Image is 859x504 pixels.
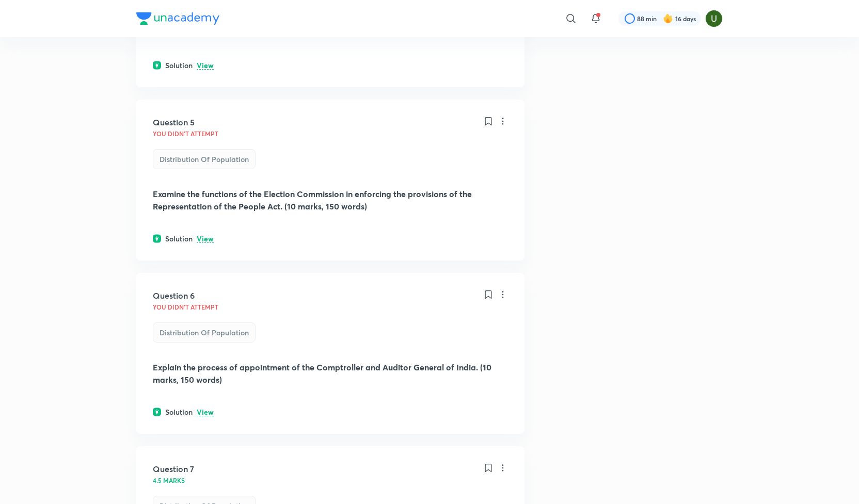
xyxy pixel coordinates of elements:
[197,62,214,70] p: View
[197,409,214,416] p: View
[153,362,491,385] strong: Explain the process of appointment of the Comptroller and Auditor General of India. (10 marks, 15...
[153,477,185,483] p: 4.5 marks
[705,10,723,27] img: Aishwary Kumar
[165,407,193,417] h6: Solution
[136,12,219,25] img: Company Logo
[153,234,161,243] img: solution.svg
[153,304,218,310] p: You didn't Attempt
[153,131,218,137] p: You didn't Attempt
[153,116,195,128] h5: Question 5
[197,235,214,243] p: View
[165,233,193,244] h6: Solution
[153,322,256,343] div: Distribution of Population
[165,60,193,71] h6: Solution
[153,408,161,416] img: solution.svg
[153,289,195,302] h5: Question 6
[153,61,161,70] img: solution.svg
[153,149,256,169] div: Distribution of Population
[663,13,673,24] img: streak
[153,463,194,475] h5: Question 7
[153,188,472,212] strong: Examine the functions of the Election Commission in enforcing the provisions of the Representatio...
